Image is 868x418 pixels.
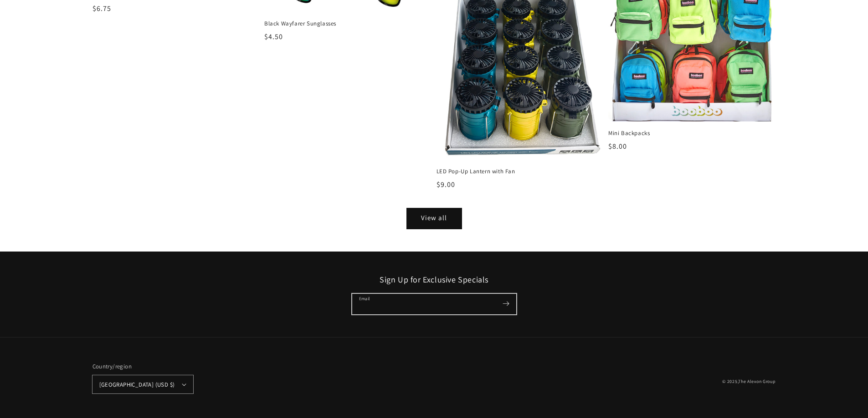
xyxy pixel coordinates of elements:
[264,20,432,28] span: Black Wayfarer Sunglasses
[496,294,516,314] button: Subscribe
[92,362,193,371] h2: Country/region
[722,378,776,384] small: © 2025,
[92,274,776,285] h2: Sign Up for Exclusive Specials
[264,32,283,41] span: $4.50
[738,378,776,384] a: The Alexon Group
[608,129,776,137] span: Mini Backpacks
[407,208,462,229] a: View all products in the Home Page Items collection
[608,141,627,151] span: $8.00
[92,375,193,393] button: [GEOGRAPHIC_DATA] (USD $)
[92,4,111,13] span: $6.75
[437,180,455,189] span: $9.00
[437,167,604,176] span: LED Pop-Up Lantern with Fan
